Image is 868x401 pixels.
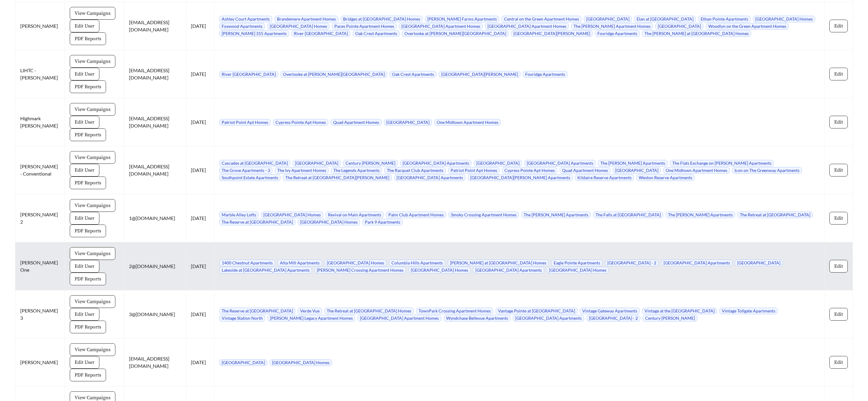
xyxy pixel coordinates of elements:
[219,167,272,174] span: The Grove Apartments - 3
[124,242,186,290] td: 2@[DOMAIN_NAME]
[719,308,778,314] span: Vintage Tollgate Apartments
[70,273,106,285] button: PDF Reports
[219,160,290,167] span: Cascades at [GEOGRAPHIC_DATA]
[670,160,774,167] span: The Flats Exchange on [PERSON_NAME] Apartments
[834,311,843,318] span: Edit
[598,160,667,167] span: The [PERSON_NAME] Apartments
[275,16,338,22] span: Brandemere Apartment Homes
[75,215,95,222] span: Edit User
[15,98,65,146] td: Highmark [PERSON_NAME]
[444,315,510,322] span: Wyndchase Bellevue Apartments
[261,212,323,218] span: [GEOGRAPHIC_DATA] Homes
[70,106,115,112] a: View Campaigns
[268,315,355,322] span: [PERSON_NAME] Legacy Apartment Homes
[425,16,499,22] span: [PERSON_NAME] Farms Apartments
[186,98,214,146] td: [DATE]
[219,308,295,314] span: The Reserve at [GEOGRAPHIC_DATA]
[400,160,471,167] span: [GEOGRAPHIC_DATA] Apartments
[448,167,500,174] span: Patriot Point Apt Homes
[642,30,751,37] span: The [PERSON_NAME] at [GEOGRAPHIC_DATA] Homes
[829,164,848,176] button: Edit
[70,343,115,356] button: View Campaigns
[468,174,573,181] span: [GEOGRAPHIC_DATA][PERSON_NAME] Apartments
[580,308,640,314] span: Vintage Gateway Apartments
[124,2,186,50] td: [EMAIL_ADDRESS][DOMAIN_NAME]
[587,315,640,322] span: [GEOGRAPHIC_DATA] - 2
[389,260,445,266] span: Columbia Hills Apartments
[15,146,65,194] td: [PERSON_NAME] - Conventional
[834,263,843,270] span: Edit
[124,290,186,338] td: 3@[DOMAIN_NAME]
[560,167,610,174] span: Quad Apartment Homes
[70,10,115,16] a: View Campaigns
[75,371,101,379] span: PDF Reports
[439,71,520,78] span: [GEOGRAPHIC_DATA][PERSON_NAME]
[124,338,186,386] td: [EMAIL_ADDRESS][DOMAIN_NAME]
[219,16,272,22] span: Ashley Court Apartments
[511,30,593,37] span: [GEOGRAPHIC_DATA][PERSON_NAME]
[70,247,115,260] button: View Campaigns
[571,23,653,30] span: The [PERSON_NAME] Apartment Homes
[15,194,65,242] td: [PERSON_NAME] 2
[15,2,65,50] td: [PERSON_NAME]
[70,116,99,128] button: Edit User
[186,242,214,290] td: [DATE]
[834,359,843,366] span: Edit
[735,260,783,266] span: [GEOGRAPHIC_DATA]
[219,359,267,366] span: [GEOGRAPHIC_DATA]
[70,68,99,80] button: Edit User
[298,219,360,225] span: [GEOGRAPHIC_DATA] Homes
[75,83,101,90] span: PDF Reports
[70,346,115,352] a: View Campaigns
[343,160,398,167] span: Century [PERSON_NAME]
[502,167,557,174] span: Cypress Pointe Apt Homes
[513,315,584,322] span: [GEOGRAPHIC_DATA] Apartments
[293,160,341,167] span: [GEOGRAPHIC_DATA]
[70,176,106,189] button: PDF Reports
[70,260,99,273] button: Edit User
[219,119,271,126] span: Patriot Point Apt Homes
[70,202,115,208] a: View Campaigns
[834,118,843,126] span: Edit
[283,174,392,181] span: The Retreat at [GEOGRAPHIC_DATA][PERSON_NAME]
[634,16,696,22] span: Elan at [GEOGRAPHIC_DATA]
[402,30,509,37] span: Overlooke at [PERSON_NAME][GEOGRAPHIC_DATA]
[70,308,99,321] button: Edit User
[298,308,322,314] span: Verde Vue
[521,212,591,218] span: The [PERSON_NAME] Apartments
[219,30,289,37] span: [PERSON_NAME] 315 Apartments
[75,22,95,30] span: Edit User
[643,315,697,322] span: Century [PERSON_NAME]
[75,70,95,78] span: Edit User
[358,315,441,322] span: [GEOGRAPHIC_DATA] Apartment Homes
[496,308,577,314] span: Vantage Pointe at [GEOGRAPHIC_DATA]
[219,23,265,30] span: Foxwood Apartments
[75,154,111,161] span: View Campaigns
[448,212,519,218] span: Smoky Crossing Apartment Homes
[384,167,446,174] span: The Racquet Club Apartments
[70,394,115,400] a: View Campaigns
[273,119,328,126] span: Cypress Pointe Apt Homes
[186,338,214,386] td: [DATE]
[75,346,111,353] span: View Campaigns
[829,116,848,128] button: Edit
[186,50,214,98] td: [DATE]
[278,260,322,266] span: Alta Mill Apartments
[75,167,95,174] span: Edit User
[551,260,603,266] span: Eagle Pointe Apartments
[70,20,99,32] button: Edit User
[448,260,549,266] span: [PERSON_NAME] at [GEOGRAPHIC_DATA] Homes
[829,68,848,80] button: Edit
[75,298,111,305] span: View Campaigns
[124,194,186,242] td: 1@[DOMAIN_NAME]
[70,164,99,176] button: Edit User
[70,225,106,237] button: PDF Reports
[584,16,632,22] span: [GEOGRAPHIC_DATA]
[70,154,115,160] a: View Campaigns
[834,70,843,78] span: Edit
[219,174,281,181] span: Southpoint Estate Apartments
[70,356,99,369] button: Edit User
[75,323,101,331] span: PDF Reports
[75,35,101,42] span: PDF Reports
[408,267,471,273] span: [GEOGRAPHIC_DATA] Homes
